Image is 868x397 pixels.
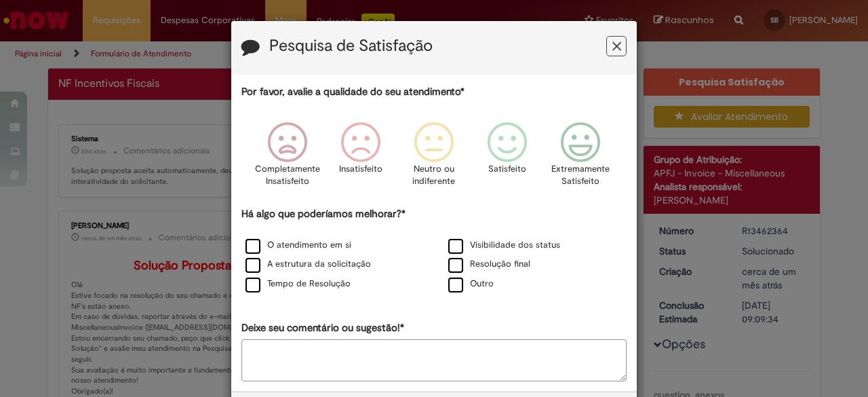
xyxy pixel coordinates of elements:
[255,163,320,188] p: Completamente Insatisfeito
[245,239,351,252] label: O atendimento em si
[410,163,458,188] p: Neutro ou indiferente
[399,112,469,205] div: Neutro ou indiferente
[339,163,382,176] p: Insatisfeito
[551,163,610,188] p: Extremamente Satisfeito
[269,37,433,55] label: Pesquisa de Satisfação
[473,112,542,205] div: Satisfeito
[448,278,494,290] label: Outro
[448,239,560,252] label: Visibilidade dos status
[245,258,371,271] label: A estrutura da solicitação
[488,163,526,176] p: Satisfeito
[241,207,627,295] div: Há algo que poderíamos melhorar?*
[252,112,321,205] div: Completamente Insatisfeito
[448,258,530,271] label: Resolução final
[326,112,395,205] div: Insatisfeito
[245,278,351,290] label: Tempo de Resolução
[241,85,465,99] label: Por favor, avalie a qualidade do seu atendimento*
[546,112,615,205] div: Extremamente Satisfeito
[241,321,404,335] label: Deixe seu comentário ou sugestão!*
